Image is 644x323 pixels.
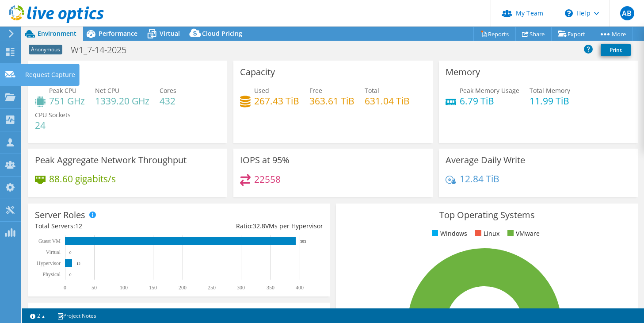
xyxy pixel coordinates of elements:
h3: IOPS at 95% [240,155,290,165]
span: Performance [99,29,137,38]
span: Cloud Pricing [202,29,242,38]
h3: Memory [446,67,480,77]
text: 12 [76,261,80,266]
text: 50 [91,285,97,291]
span: Total [365,86,379,95]
span: CPU Sockets [35,111,71,119]
span: Peak CPU [49,86,76,95]
text: 300 [237,285,245,291]
text: Virtual [46,249,61,255]
h4: 12.84 TiB [460,174,499,184]
svg: \n [565,9,573,17]
li: VMware [505,229,540,238]
h3: Top Operating Systems [343,210,631,220]
h4: 363.61 TiB [309,96,354,106]
span: Cores [160,86,176,95]
text: Physical [42,271,61,277]
a: Share [515,27,552,41]
text: 0 [69,250,72,255]
span: Free [309,86,322,95]
a: 2 [24,310,51,321]
text: 0 [64,285,66,291]
a: More [592,27,633,41]
text: 200 [179,285,187,291]
div: Total Servers: [35,221,179,231]
text: Guest VM [38,238,61,244]
h4: 751 GHz [49,96,85,106]
h4: 267.43 TiB [254,96,299,106]
h4: 1339.20 GHz [95,96,149,106]
h3: Server Roles [35,210,85,220]
div: Request Capture [21,64,80,86]
span: Anonymous [29,45,62,54]
div: Ratio: VMs per Hypervisor [179,221,323,231]
text: 400 [296,285,304,291]
text: 393 [300,239,306,244]
h4: 24 [35,120,71,130]
h4: 22558 [254,174,281,184]
span: AB [620,6,634,20]
span: 32.8 [253,222,265,230]
span: Environment [38,29,76,38]
span: Virtual [160,29,180,38]
text: 100 [120,285,128,291]
span: Peak Memory Usage [460,86,519,95]
h3: Average Daily Write [446,155,525,165]
span: Used [254,86,269,95]
a: Export [551,27,592,41]
span: 12 [75,222,82,230]
h4: 11.99 TiB [530,96,570,106]
a: Project Notes [51,310,103,321]
h4: 6.79 TiB [460,96,519,106]
span: Net CPU [95,86,119,95]
h4: 432 [160,96,176,106]
a: Print [601,44,631,56]
a: Reports [473,27,516,41]
h3: Capacity [240,67,275,77]
h4: 631.04 TiB [365,96,410,106]
span: Total Memory [530,86,570,95]
text: 150 [149,285,157,291]
h4: 88.60 gigabits/s [49,174,116,184]
h1: W1_7-14-2025 [67,45,140,55]
li: Linux [473,229,499,238]
text: 350 [267,285,274,291]
h3: Peak Aggregate Network Throughput [35,155,187,165]
li: Windows [430,229,467,238]
text: Hypervisor [37,260,61,266]
text: 0 [69,273,72,277]
text: 250 [208,285,216,291]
